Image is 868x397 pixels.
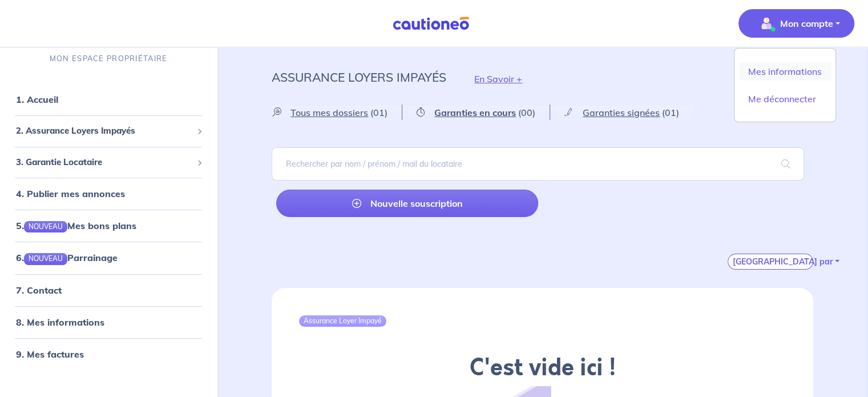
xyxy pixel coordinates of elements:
a: 9. Mes factures [16,348,84,360]
p: Mon compte [780,17,833,30]
a: 6.NOUVEAUParrainage [16,252,118,264]
img: illu_account_valid_menu.svg [757,14,776,33]
div: Assurance Loyer Impayé [299,315,386,327]
div: 4. Publier mes annonces [5,183,212,206]
div: 3. Garantie Locataire [5,151,212,174]
button: En Savoir + [460,62,536,95]
span: 2. Assurance Loyers Impayés [16,125,192,138]
a: Garanties signées(01) [550,105,693,120]
a: 4. Publier mes annonces [16,189,125,200]
a: Mes informations [739,62,831,81]
p: assurance loyers impayés [272,67,446,87]
span: Garanties en cours [434,107,516,118]
a: 1. Accueil [16,94,58,106]
div: 1. Accueil [5,89,212,111]
div: 6.NOUVEAUParrainage [5,247,212,270]
div: 5.NOUVEAUMes bons plans [5,215,212,238]
a: Tous mes dossiers(01) [272,105,402,120]
div: illu_account_valid_menu.svgMon compte [734,48,836,122]
button: [GEOGRAPHIC_DATA] par [728,254,813,270]
p: MON ESPACE PROPRIÉTAIRE [50,54,167,65]
a: Nouvelle souscription [276,190,538,217]
a: Garanties en cours(00) [402,105,550,120]
div: 9. Mes factures [5,343,212,366]
h2: C'est vide ici ! [470,354,616,382]
a: 5.NOUVEAUMes bons plans [16,220,136,232]
input: Rechercher par nom / prénom / mail du locataire [272,147,804,181]
a: 8. Mes informations [16,316,104,328]
a: Me déconnecter [739,90,831,108]
div: 2. Assurance Loyers Impayés [5,121,212,143]
span: (01) [370,107,387,118]
a: 7. Contact [16,284,62,296]
div: 7. Contact [5,279,212,302]
span: (01) [662,107,679,118]
span: search [768,148,804,180]
div: 8. Mes informations [5,311,212,334]
button: illu_account_valid_menu.svgMon compte [738,9,854,38]
img: Cautioneo [388,17,474,31]
span: Tous mes dossiers [290,107,368,118]
span: (00) [518,107,535,118]
span: Garanties signées [583,107,660,118]
span: 3. Garantie Locataire [16,156,192,169]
